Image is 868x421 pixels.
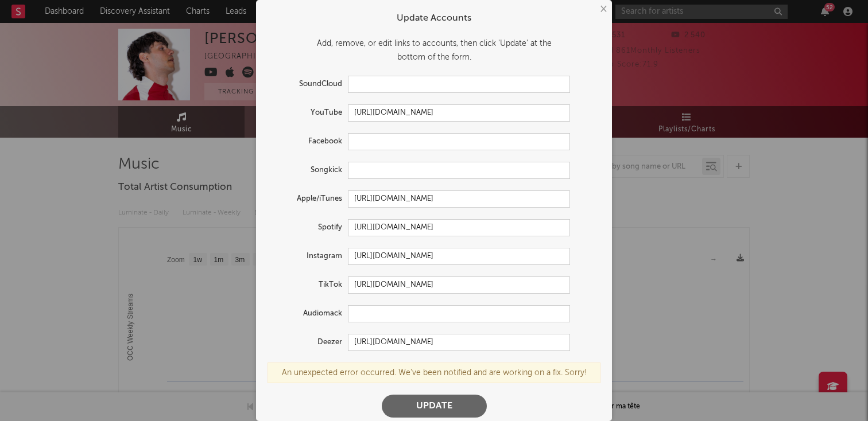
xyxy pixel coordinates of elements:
label: YouTube [268,106,348,120]
button: Update [382,395,487,418]
div: Add, remove, or edit links to accounts, then click 'Update' at the bottom of the form. [268,37,600,64]
button: × [596,3,609,15]
label: SoundCloud [268,77,348,91]
label: Apple/iTunes [268,192,348,206]
div: An unexpected error occurred. We've been notified and are working on a fix. Sorry! [268,362,600,383]
label: Spotify [268,221,348,235]
label: Songkick [268,163,348,177]
label: Deezer [268,336,348,349]
label: Audiomack [268,307,348,321]
div: Update Accounts [268,11,600,25]
label: Facebook [268,135,348,149]
label: TikTok [268,278,348,292]
label: Instagram [268,250,348,263]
